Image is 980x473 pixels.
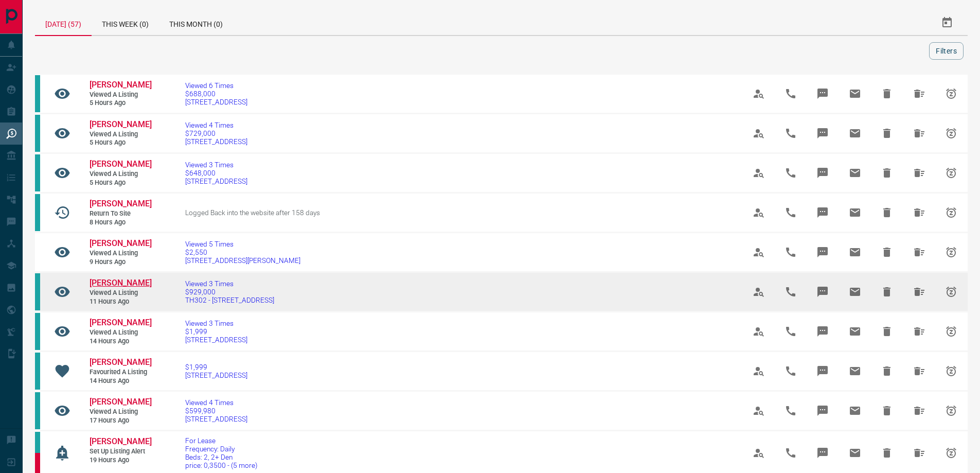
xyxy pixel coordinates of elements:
span: [PERSON_NAME] [90,278,152,288]
span: Viewed a Listing [90,91,151,99]
div: [DATE] (57) [35,10,92,36]
span: Viewed 3 Times [185,161,247,169]
span: Hide [875,240,899,265]
span: Call [778,359,803,383]
span: Email [843,359,867,383]
span: [PERSON_NAME] [90,357,152,367]
a: Viewed 4 Times$599,980[STREET_ADDRESS] [185,398,247,423]
span: Message [810,279,835,304]
span: Viewed 5 Times [185,240,300,248]
span: Message [810,359,835,383]
span: Snooze [939,319,964,344]
div: condos.ca [35,432,40,453]
span: [PERSON_NAME] [90,397,152,407]
span: Viewed a Listing [90,328,151,337]
span: Call [778,279,803,304]
a: Viewed 3 Times$1,999[STREET_ADDRESS] [185,319,247,344]
span: Snooze [939,240,964,265]
span: Hide All from Alton Wong [907,200,932,225]
span: 19 hours ago [90,456,151,465]
a: [PERSON_NAME] [90,357,151,368]
span: Viewed a Listing [90,130,151,139]
span: Call [778,161,803,185]
span: $599,980 [185,407,247,415]
span: Message [810,319,835,344]
span: Message [810,121,835,146]
span: [STREET_ADDRESS] [185,98,247,106]
span: 8 hours ago [90,218,151,227]
span: [PERSON_NAME] [90,238,152,248]
span: Call [778,240,803,265]
button: Filters [929,42,964,60]
span: 5 hours ago [90,179,151,187]
a: [PERSON_NAME] [90,436,151,447]
span: Hide [875,81,899,106]
span: Hide [875,319,899,344]
span: View Profile [746,279,771,304]
div: condos.ca [35,313,40,350]
a: Viewed 3 Times$648,000[STREET_ADDRESS] [185,161,247,185]
div: condos.ca [35,392,40,429]
span: [PERSON_NAME] [90,119,152,129]
a: $1,999[STREET_ADDRESS] [185,363,247,379]
span: $688,000 [185,90,247,98]
span: [STREET_ADDRESS] [185,371,247,379]
span: Call [778,441,803,465]
span: [PERSON_NAME] [90,436,152,446]
span: Viewed 3 Times [185,279,274,288]
span: 5 hours ago [90,138,151,147]
span: Viewed a Listing [90,408,151,416]
span: Snooze [939,81,964,106]
span: Hide All from Alexandria Proctor [907,441,932,465]
span: Message [810,81,835,106]
span: Call [778,200,803,225]
span: 14 hours ago [90,377,151,386]
span: Message [810,200,835,225]
span: TH302 - [STREET_ADDRESS] [185,296,274,304]
span: Snooze [939,441,964,465]
a: [PERSON_NAME] [90,159,151,170]
span: Email [843,240,867,265]
a: Viewed 6 Times$688,000[STREET_ADDRESS] [185,81,247,106]
span: Hide All from Omowamiwa Kolawole [907,240,932,265]
span: $729,000 [185,129,247,137]
span: Hide All from Emma Xiao [907,359,932,383]
a: [PERSON_NAME] [90,238,151,249]
span: Email [843,121,867,146]
span: [STREET_ADDRESS] [185,415,247,423]
span: 17 hours ago [90,416,151,425]
span: Snooze [939,161,964,185]
span: Viewed 3 Times [185,319,247,327]
span: Set up Listing Alert [90,447,151,456]
span: Message [810,161,835,185]
span: Return to Site [90,209,151,218]
span: Call [778,319,803,344]
div: condos.ca [35,154,40,191]
span: View Profile [746,161,771,185]
span: Email [843,200,867,225]
span: $2,550 [185,248,300,256]
a: [PERSON_NAME] [90,199,151,209]
span: View Profile [746,81,771,106]
span: Hide All from Charina Alducente [907,279,932,304]
span: Beds: 2, 2+ Den [185,453,257,461]
span: Email [843,279,867,304]
span: 5 hours ago [90,99,151,108]
span: Hide All from Nidhi Gupta [907,121,932,146]
span: Logged Back into the website after 158 days [185,208,320,217]
span: Hide All from Emma Xiao [907,319,932,344]
span: View Profile [746,240,771,265]
span: Viewed a Listing [90,170,151,179]
span: Hide [875,359,899,383]
span: View Profile [746,319,771,344]
span: For Lease [185,436,257,445]
span: Hide [875,398,899,423]
a: [PERSON_NAME] [90,318,151,328]
a: [PERSON_NAME] [90,80,151,91]
div: condos.ca [35,115,40,152]
span: [STREET_ADDRESS] [185,177,247,185]
span: Hide All from Amir Malakshahi [907,398,932,423]
div: condos.ca [35,194,40,231]
div: This Week (0) [92,10,159,35]
span: Hide [875,200,899,225]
